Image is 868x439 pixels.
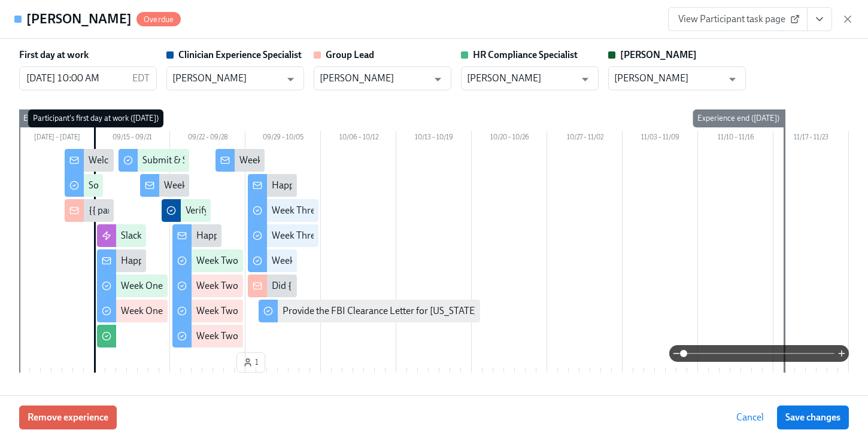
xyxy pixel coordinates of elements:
[698,131,773,147] div: 11/10 – 11/16
[620,49,697,60] strong: [PERSON_NAME]
[121,279,398,292] div: Week One: Welcome To Charlie Health Tasks! (~3 hours to complete)
[321,131,396,147] div: 10/06 – 10/12
[777,406,849,429] button: Save changes
[807,7,832,31] button: View task page
[19,406,117,429] button: Remove experience
[89,154,244,167] div: Welcome To The Charlie Health Team!
[26,10,132,28] h4: [PERSON_NAME]
[668,7,808,31] a: View Participant task page
[121,304,381,318] div: Week One: Essential Compliance Tasks (~6.5 hours to complete)
[547,131,623,147] div: 10/27 – 11/02
[28,411,108,423] span: Remove experience
[472,131,547,147] div: 10/20 – 10/26
[785,411,840,423] span: Save changes
[132,72,150,85] p: EDT
[245,131,321,147] div: 09/29 – 10/05
[186,204,357,217] div: Verify Elation for {{ participant.fullName }}
[136,15,181,24] span: Overdue
[196,254,383,267] div: Week Two: Core Compliance Tasks (~ 4 hours)
[736,411,764,423] span: Cancel
[196,304,410,318] div: Week Two: Core Processes (~1.25 hours to complete)
[773,131,849,147] div: 11/17 – 11/23
[272,229,584,242] div: Week Three: Ethics, Conduct, & Legal Responsibilities (~5 hours to complete)
[728,406,772,429] button: Cancel
[429,70,447,89] button: Open
[28,109,163,127] div: Participant's first day at work ([DATE])
[326,49,374,60] strong: Group Lead
[89,204,289,217] div: {{ participant.fullName }} has started onboarding
[170,131,245,147] div: 09/22 – 09/28
[196,279,429,292] div: Week Two: Get To Know Your Role (~4 hours to complete)
[396,131,472,147] div: 10/13 – 10/19
[196,229,270,242] div: Happy Week Two!
[89,179,154,192] div: Software Set-Up
[178,49,302,60] strong: Clinician Experience Specialist
[693,109,784,127] div: Experience end ([DATE])
[236,352,265,373] button: 1
[272,279,498,292] div: Did {{ participant.fullName }} Schedule A Meet & Greet?
[623,131,698,147] div: 11/03 – 11/09
[196,330,458,343] div: Week Two: Compliance Crisis Response (~1.5 hours to complete)
[243,356,259,368] span: 1
[121,254,189,267] div: Happy First Day!
[473,49,578,60] strong: HR Compliance Specialist
[19,131,95,147] div: [DATE] – [DATE]
[272,179,411,192] div: Happy Final Week of Onboarding!
[283,304,478,318] div: Provide the FBI Clearance Letter for [US_STATE]
[723,70,742,89] button: Open
[95,131,170,147] div: 09/15 – 09/21
[19,48,89,62] label: First day at work
[272,254,521,267] div: Week Three: Final Onboarding Tasks (~1.5 hours to complete)
[281,70,300,89] button: Open
[576,70,594,89] button: Open
[164,179,288,192] div: Week One Onboarding Recap!
[272,204,595,217] div: Week Three: Cultural Competence & Special Populations (~3 hours to complete)
[142,154,567,167] div: Submit & Sign The [US_STATE] Disclosure Form (Time Sensitive!) and the [US_STATE] Background Check
[678,13,797,25] span: View Participant task page
[239,154,363,167] div: Week Two Onboarding Recap!
[121,229,171,242] div: Slack Invites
